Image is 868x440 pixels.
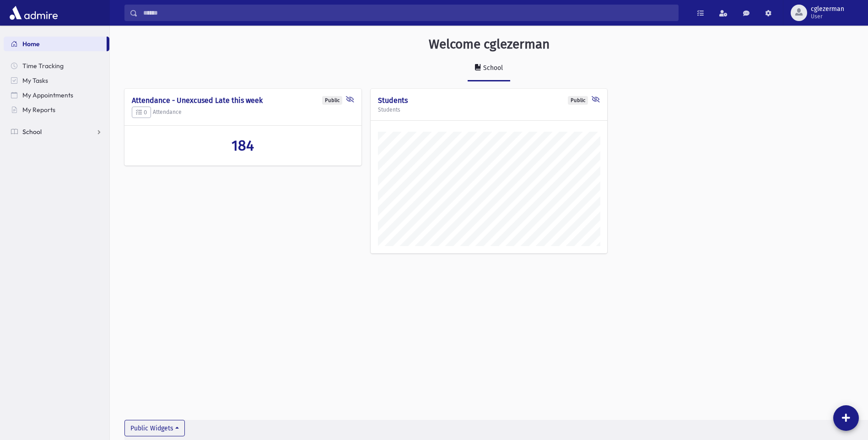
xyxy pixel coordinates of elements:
[4,102,109,117] a: My Reports
[429,37,550,52] h3: Welcome cglezerman
[138,5,678,21] input: Search
[811,5,844,13] span: cglezerman
[378,96,600,105] h4: Students
[124,420,185,436] button: Public Widgets
[4,124,109,139] a: School
[132,137,354,154] a: 184
[4,73,109,88] a: My Tasks
[22,76,48,85] span: My Tasks
[322,96,342,105] div: Public
[232,137,254,154] span: 184
[378,107,600,113] h5: Students
[4,88,109,102] a: My Appointments
[468,56,510,81] a: School
[22,128,42,136] span: School
[22,91,73,99] span: My Appointments
[7,4,60,22] img: AdmirePro
[568,96,588,105] div: Public
[22,62,64,70] span: Time Tracking
[132,107,151,118] button: 0
[22,106,55,114] span: My Reports
[4,37,107,51] a: Home
[481,64,503,72] div: School
[132,96,354,105] h4: Attendance - Unexcused Late this week
[136,109,147,116] span: 0
[22,40,40,48] span: Home
[811,13,844,20] span: User
[132,107,354,118] h5: Attendance
[4,59,109,73] a: Time Tracking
